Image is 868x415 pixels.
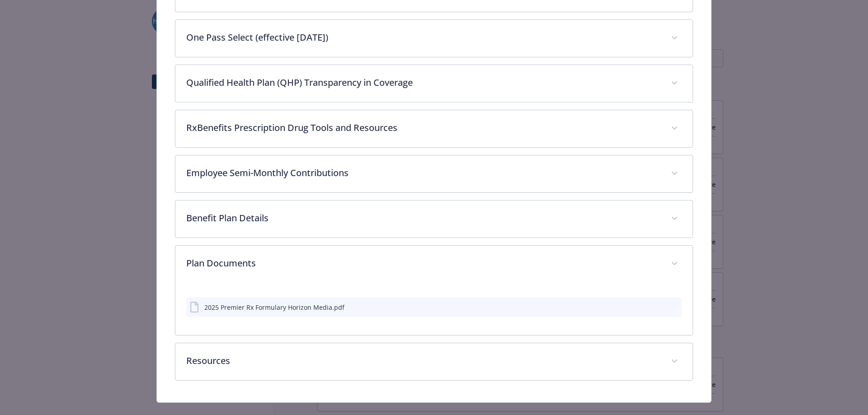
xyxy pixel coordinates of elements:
div: Plan Documents [175,283,693,335]
div: Qualified Health Plan (QHP) Transparency in Coverage [175,65,693,102]
div: RxBenefits Prescription Drug Tools and Resources [175,110,693,147]
p: Benefit Plan Details [186,211,660,225]
p: Plan Documents [186,256,660,270]
button: preview file [670,302,678,312]
div: Plan Documents [175,246,693,283]
div: One Pass Select (effective [DATE]) [175,20,693,57]
button: download file [654,302,663,312]
p: Employee Semi-Monthly Contributions [186,166,660,180]
p: Resources [186,354,660,368]
div: Employee Semi-Monthly Contributions [175,155,693,192]
div: Benefit Plan Details [175,201,693,238]
p: Qualified Health Plan (QHP) Transparency in Coverage [186,76,660,89]
div: 2025 Premier Rx Formulary Horizon Media.pdf [204,303,344,312]
div: Resources [175,343,693,380]
p: RxBenefits Prescription Drug Tools and Resources [186,121,660,135]
p: One Pass Select (effective [DATE]) [186,31,660,44]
